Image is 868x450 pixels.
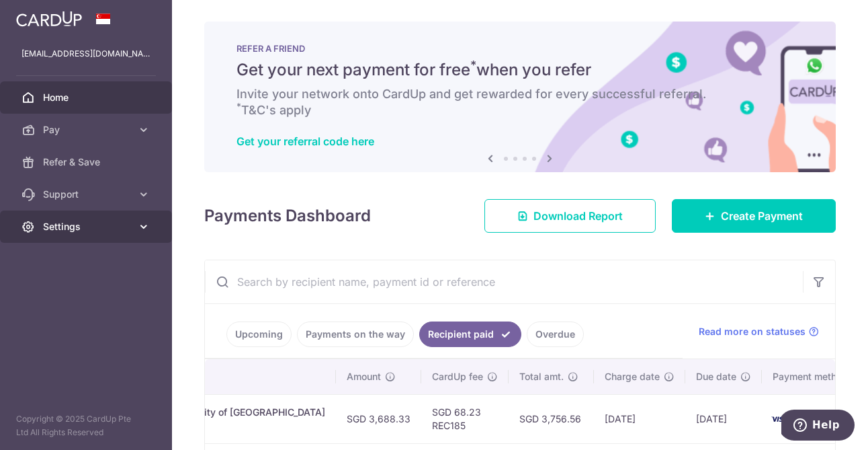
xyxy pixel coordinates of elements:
[226,322,292,347] a: Upcoming
[685,394,762,443] td: [DATE]
[484,199,656,233] a: Download Report
[347,370,381,383] span: Amount
[205,260,803,303] input: Search by recipient name, payment id or reference
[509,394,594,443] td: SGD 3,756.56
[204,22,836,172] img: RAF banner
[721,208,803,224] span: Create Payment
[43,155,132,169] span: Refer & Save
[699,325,806,338] span: Read more on statuses
[43,91,132,104] span: Home
[43,123,132,137] span: Pay
[672,199,836,233] a: Create Payment
[519,370,564,383] span: Total amt.
[236,43,804,54] p: REFER A FRIEND
[766,411,793,427] img: Bank Card
[527,322,584,347] a: Overdue
[781,410,855,443] iframe: Opens a widget where you can find more information
[533,208,623,224] span: Download Report
[699,325,819,338] a: Read more on statuses
[594,394,685,443] td: [DATE]
[605,370,660,383] span: Charge date
[336,394,421,443] td: SGD 3,688.33
[43,220,132,233] span: Settings
[21,47,150,61] p: [EMAIL_ADDRESS][DOMAIN_NAME]
[419,322,521,347] a: Recipient paid
[16,11,82,27] img: CardUp
[421,394,509,443] td: SGD 68.23 REC185
[236,135,374,148] a: Get your referral code here
[297,322,414,347] a: Payments on the way
[236,59,804,81] h5: Get your next payment for free when you refer
[204,204,371,228] h4: Payments Dashboard
[762,359,864,394] th: Payment method
[432,370,483,383] span: CardUp fee
[43,188,132,201] span: Support
[696,370,736,383] span: Due date
[236,86,804,118] h6: Invite your network onto CardUp and get rewarded for every successful referral. T&C's apply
